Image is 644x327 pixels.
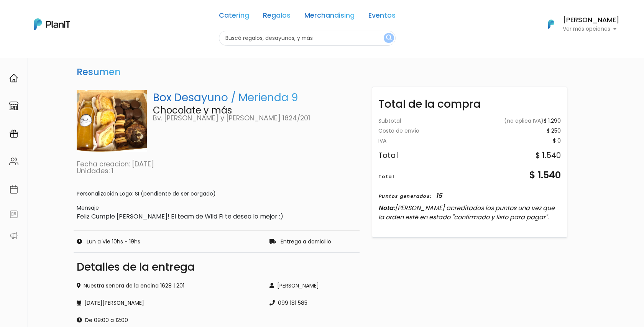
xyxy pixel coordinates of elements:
[77,161,356,168] p: Fecha creacion: [DATE]
[378,193,431,200] div: Puntos generados:
[563,17,619,24] h6: [PERSON_NAME]
[386,35,392,42] img: search_button-432b6d5273f82d61273b3651a40e1bd1b912527efae98b1b7a1b2c0702e16a8d.svg
[9,157,18,166] img: people-662611757002400ad9ed0e3c099ab2801c6687ba6c219adb57efc949bc21e19d.svg
[563,26,619,32] p: Ver más opciones
[77,262,356,273] div: Detalles de la entrega
[304,12,355,21] a: Merchandising
[436,191,442,200] div: 15
[74,64,124,81] h3: Resumen
[536,151,561,159] div: $ 1.540
[87,239,140,245] p: Lun a Vie 10hs - 19hs
[219,12,249,21] a: Catering
[9,129,18,138] img: campaigns-02234683943229c281be62815700db0a1741e53638e28bf9629b52c665b00959.svg
[77,212,356,221] p: Feliz Cumple [PERSON_NAME]! El team de Wild Fi te desea lo mejor :)
[77,90,147,152] img: PHOTO-2022-03-20-15-16-39.jpg
[77,166,113,176] a: Unidades: 1
[9,210,18,219] img: feedback-78b5a0c8f98aac82b08bfc38622c3050aee476f2c9584af64705fc4e61158814.svg
[368,12,396,21] a: Eventos
[504,117,544,125] span: (no aplica IVA)
[504,118,561,124] div: $ 1.290
[9,185,18,194] img: calendar-87d922413cdce8b2cf7b7f5f62616a5cf9e4887200fb71536465627b3292af00.svg
[9,101,18,110] img: marketplace-4ceaa7011d94191e9ded77b95e3339b90024bf715f7c57f8cf31f2d8c509eaba.svg
[378,138,386,144] div: IVA
[153,115,357,122] p: Bv. [PERSON_NAME] y [PERSON_NAME] 1624/201
[219,31,396,46] input: Buscá regalos, desayunos, y más
[378,204,561,222] p: Nota:
[529,168,561,182] div: $ 1.540
[378,204,555,222] span: [PERSON_NAME] acreditados los puntos una vez que la orden esté en estado "confirmado y listo para...
[34,18,70,30] img: PlanIt Logo
[378,151,398,159] div: Total
[269,282,356,290] div: [PERSON_NAME]
[378,173,394,180] div: Total
[547,128,561,134] div: $ 250
[553,138,561,144] div: $ 0
[543,16,560,33] img: PlanIt Logo
[281,239,331,245] p: Entrega a domicilio
[378,118,401,124] div: Subtotal
[378,128,419,134] div: Costo de envío
[77,316,260,324] div: De 09:00 a 12:00
[77,282,260,290] div: Nuestra señora de la encina 1628 | 201
[263,12,291,21] a: Regalos
[538,14,619,34] button: PlanIt Logo [PERSON_NAME] Ver más opciones
[77,204,356,212] div: Mensaje
[9,74,18,83] img: home-e721727adea9d79c4d83392d1f703f7f8bce08238fde08b1acbfd93340b81755.svg
[77,299,260,307] div: [DATE][PERSON_NAME]
[9,231,18,240] img: partners-52edf745621dab592f3b2c58e3bca9d71375a7ef29c3b500c9f145b62cc070d4.svg
[77,190,356,198] div: Personalización Logo: SI (pendiente de ser cargado)
[153,90,357,106] p: Box Desayuno / Merienda 9
[269,299,356,307] div: 099 181 585
[372,90,567,112] div: Total de la compra
[153,106,357,115] p: Chocolate y más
